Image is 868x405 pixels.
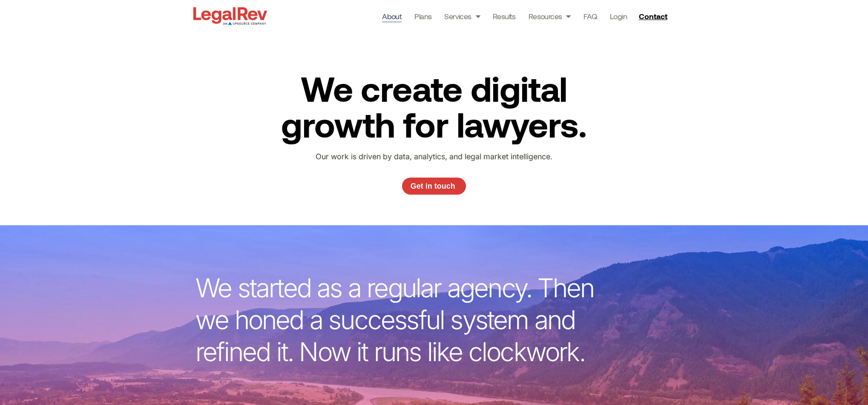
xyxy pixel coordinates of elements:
a: Results [493,10,516,22]
p: Our work is driven by data, analytics, and legal market intelligence. [293,150,575,163]
p: We started as a regular agency. Then we honed a successful system and refined it. Now it runs lik... [195,272,609,368]
h2: We create digital growth for lawyers. [264,70,604,142]
a: Resources [529,10,571,22]
a: Get in touch [402,178,466,195]
a: Plans [414,10,431,22]
a: Contact [635,9,673,23]
span: Contact [639,12,667,20]
a: About [382,10,402,22]
a: Services [444,10,480,22]
span: Get in touch [411,182,455,190]
a: FAQ [583,10,597,22]
a: Login [610,10,627,22]
nav: Menu [382,10,627,22]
